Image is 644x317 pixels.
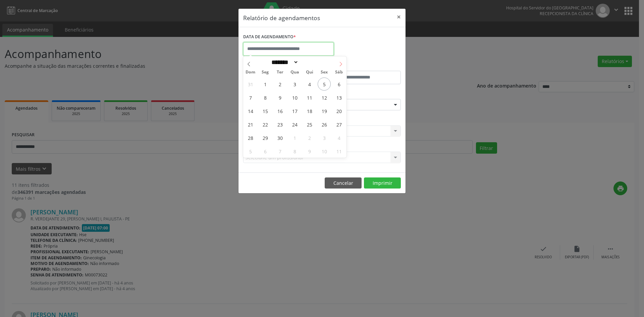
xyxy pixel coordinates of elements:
span: Setembro 1, 2025 [259,77,272,91]
span: Setembro 26, 2025 [318,118,331,131]
span: Setembro 30, 2025 [273,131,286,144]
span: Setembro 22, 2025 [259,118,272,131]
span: Setembro 18, 2025 [303,104,316,117]
span: Setembro 17, 2025 [288,104,301,117]
button: Cancelar [325,177,362,189]
span: Setembro 25, 2025 [303,118,316,131]
span: Seg [258,70,273,74]
span: Setembro 14, 2025 [244,104,257,117]
h5: Relatório de agendamentos [243,13,320,22]
span: Outubro 9, 2025 [303,145,316,158]
span: Setembro 6, 2025 [332,77,345,91]
span: Setembro 24, 2025 [288,118,301,131]
span: Setembro 5, 2025 [318,77,331,91]
span: Agosto 31, 2025 [244,77,257,91]
span: Outubro 10, 2025 [318,145,331,158]
input: Year [299,59,321,66]
span: Outubro 4, 2025 [332,131,345,144]
span: Qua [287,70,302,74]
span: Ter [273,70,287,74]
span: Sáb [332,70,346,74]
span: Qui [302,70,317,74]
span: Setembro 2, 2025 [273,77,286,91]
select: Month [269,59,299,66]
button: Close [392,9,406,25]
span: Sex [317,70,332,74]
span: Setembro 27, 2025 [332,118,345,131]
span: Setembro 29, 2025 [259,131,272,144]
span: Outubro 11, 2025 [332,145,345,158]
span: Setembro 10, 2025 [288,91,301,104]
span: Outubro 8, 2025 [288,145,301,158]
span: Setembro 20, 2025 [332,104,345,117]
span: Setembro 4, 2025 [303,77,316,91]
span: Setembro 11, 2025 [303,91,316,104]
span: Outubro 5, 2025 [244,145,257,158]
span: Outubro 6, 2025 [259,145,272,158]
span: Outubro 7, 2025 [273,145,286,158]
span: Outubro 3, 2025 [318,131,331,144]
span: Setembro 7, 2025 [244,91,257,104]
span: Setembro 19, 2025 [318,104,331,117]
span: Setembro 21, 2025 [244,118,257,131]
span: Dom [243,70,258,74]
button: Imprimir [364,177,401,189]
span: Setembro 13, 2025 [332,91,345,104]
span: Setembro 8, 2025 [259,91,272,104]
span: Setembro 3, 2025 [288,77,301,91]
span: Setembro 9, 2025 [273,91,286,104]
span: Setembro 16, 2025 [273,104,286,117]
span: Outubro 2, 2025 [303,131,316,144]
span: Setembro 23, 2025 [273,118,286,131]
span: Setembro 28, 2025 [244,131,257,144]
span: Setembro 15, 2025 [259,104,272,117]
span: Outubro 1, 2025 [288,131,301,144]
span: Setembro 12, 2025 [318,91,331,104]
label: ATÉ [324,60,401,71]
label: DATA DE AGENDAMENTO [243,32,296,42]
